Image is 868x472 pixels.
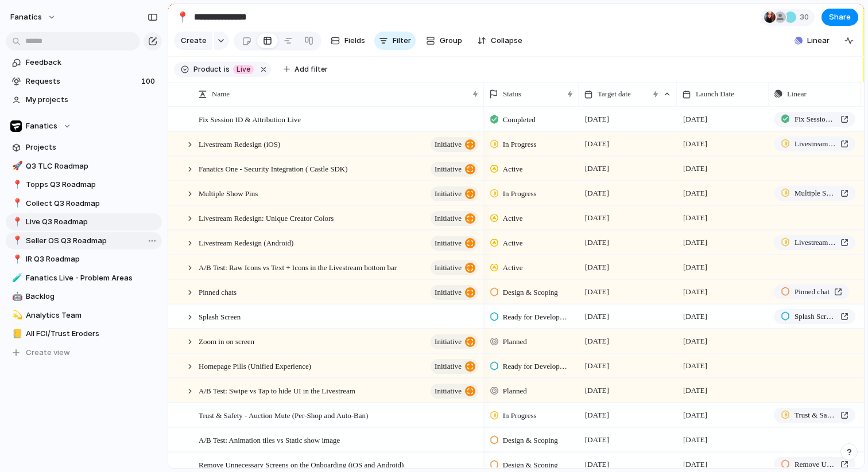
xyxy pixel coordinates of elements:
span: [DATE] [582,285,612,299]
span: [DATE] [582,162,612,175]
span: initiative [435,186,462,202]
span: Design & Scoping [503,287,558,298]
button: Create [174,32,212,50]
span: Fix Session ID & Attribution Live [199,112,301,126]
span: Collapse [491,35,522,46]
a: Trust & Safety - Auction Mute (Per-Shop and Auto-Ban) [774,408,855,423]
div: 🧪Fanatics Live - Problem Areas [6,270,162,287]
span: Fanatics One - Security Integration ( Castle SDK) [199,162,348,175]
button: 📍 [173,8,192,26]
span: In Progress [503,139,537,150]
span: [DATE] [582,186,612,200]
span: A/B Test: Raw Icons vs Text + Icons in the Livestream bottom bar [199,260,397,274]
span: [DATE] [680,236,710,249]
span: Design & Scoping [503,459,558,471]
a: 📍IR Q3 Roadmap [6,251,162,268]
a: 📍Live Q3 Roadmap [6,213,162,231]
span: [DATE] [582,433,612,447]
span: [DATE] [582,408,612,422]
span: Remove Unnecessary Screens on the Onboarding (iOS and Android) [795,459,836,470]
a: My projects [6,91,162,108]
span: Product [193,64,222,75]
button: Linear [790,32,834,49]
span: Backlog [26,291,158,302]
button: 💫 [10,310,22,321]
div: 💫 [12,309,20,322]
div: 🚀 [12,159,20,173]
span: [DATE] [680,458,710,471]
span: Planned [503,336,527,348]
span: Seller OS Q3 Roadmap [26,235,158,247]
span: initiative [435,334,462,350]
span: Livestream Redesign (Android) [199,236,293,249]
span: [DATE] [680,408,710,422]
button: initiative [431,260,478,275]
span: In Progress [503,188,537,200]
span: Livestream Redesign (iOS) [199,137,280,150]
span: initiative [435,358,462,375]
span: Design & Scoping [503,435,558,446]
span: [DATE] [680,359,710,373]
button: 📍 [10,179,22,190]
span: Pinned chats [199,285,237,298]
button: 📍 [10,198,22,209]
button: 🤖 [10,291,22,302]
span: Share [829,11,851,23]
span: initiative [435,284,462,301]
a: Livestream Redesign (iOS and Android) [774,136,855,151]
span: Splash Screen [795,311,836,322]
a: 📍Seller OS Q3 Roadmap [6,232,162,249]
a: 📍Collect Q3 Roadmap [6,195,162,212]
span: [DATE] [582,260,612,274]
span: [DATE] [680,137,710,151]
span: initiative [435,383,462,399]
a: Livestream Redesign (iOS and Android) [774,235,855,250]
a: Multiple Show Pins [774,186,855,201]
a: Splash Screen [774,309,855,324]
span: Active [503,213,523,224]
span: Zoom in on screen [199,334,254,348]
div: 📒All FCI/Trust Eroders [6,325,162,342]
span: initiative [435,260,462,276]
div: 📍 [12,253,20,266]
span: Livestream Redesign (iOS and Android) [795,237,836,248]
span: Active [503,163,523,175]
button: initiative [431,334,478,349]
span: Live Q3 Roadmap [26,216,158,228]
a: 🤖Backlog [6,288,162,305]
span: Multiple Show Pins [795,188,836,199]
span: IR Q3 Roadmap [26,253,158,265]
span: is [224,64,230,75]
button: Collapse [472,32,527,50]
div: 📍 [12,197,20,210]
button: Fields [326,32,370,50]
span: [DATE] [582,359,612,373]
span: [DATE] [582,334,612,348]
button: Group [420,32,468,50]
span: Live [237,64,250,75]
span: All FCI/Trust Eroders [26,328,158,340]
span: [DATE] [680,112,710,126]
span: initiative [435,210,462,227]
button: is [222,63,232,76]
span: Launch Date [696,88,734,100]
button: initiative [431,384,478,399]
div: 🤖 [12,290,20,303]
span: Active [503,237,523,249]
button: Live [231,63,256,76]
a: 📍Topps Q3 Roadmap [6,176,162,193]
span: Fanatics [26,120,57,132]
span: Trust & Safety - Auction Mute (Per-Shop and Auto-Ban) [199,408,368,422]
span: Planned [503,385,527,397]
span: [DATE] [582,137,612,151]
div: 📍 [176,9,189,25]
span: A/B Test: Swipe vs Tap to hide UI in the Livestream [199,384,355,397]
button: 📒 [10,328,22,340]
a: Feedback [6,54,162,71]
div: 💫Analytics Team [6,307,162,324]
span: Add filter [294,64,328,75]
span: [DATE] [680,310,710,323]
span: Linear [787,88,807,100]
div: 🚀Q3 TLC Roadmap [6,158,162,175]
